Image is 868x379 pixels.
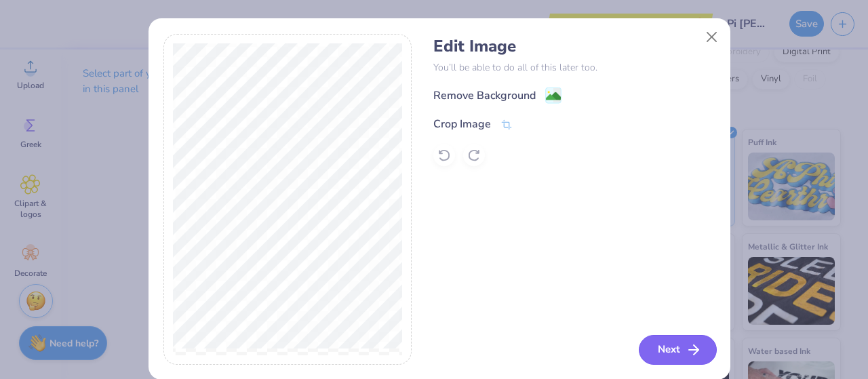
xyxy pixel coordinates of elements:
div: Remove Background [433,87,536,104]
div: Crop Image [433,116,491,132]
p: You’ll be able to do all of this later too. [433,60,715,75]
button: Next [639,335,717,365]
button: Close [698,24,724,50]
h4: Edit Image [433,37,715,56]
